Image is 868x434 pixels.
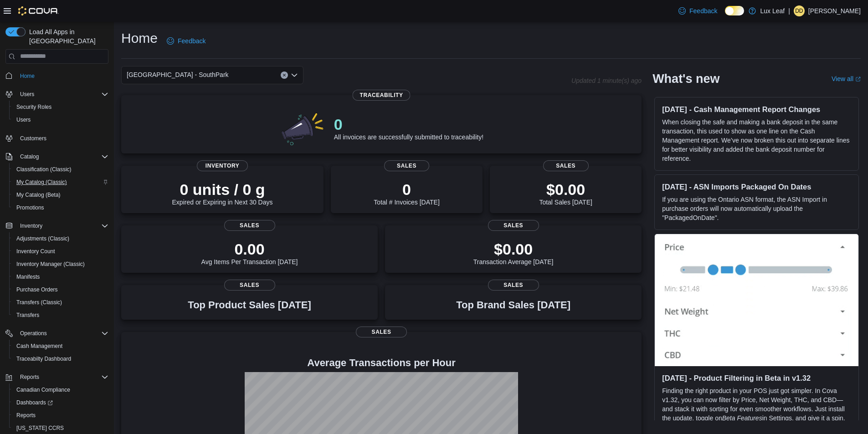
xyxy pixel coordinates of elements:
[456,300,570,311] h3: Top Brand Sales [DATE]
[16,424,64,432] span: [US_STATE] CCRS
[16,151,42,162] button: Catalog
[9,352,112,365] button: Traceabilty Dashboard
[16,220,46,231] button: Inventory
[13,297,66,308] a: Transfers (Classic)
[9,396,112,409] a: Dashboards
[13,384,108,395] span: Canadian Compliance
[279,110,327,146] img: 0
[13,284,108,295] span: Purchase Orders
[9,101,112,113] button: Security Roles
[384,160,430,171] span: Sales
[16,70,108,82] span: Home
[488,220,539,231] span: Sales
[855,77,861,82] svg: External link
[13,410,39,421] a: Reports
[760,5,785,16] p: Lux Leaf
[16,399,53,406] span: Dashboards
[9,296,112,309] button: Transfers (Classic)
[13,310,108,321] span: Transfers
[795,5,803,16] span: DD
[808,5,861,16] p: [PERSON_NAME]
[16,299,62,306] span: Transfers (Classic)
[16,89,108,100] span: Users
[13,410,108,421] span: Reports
[291,71,298,79] button: Open list of options
[675,2,721,20] a: Feedback
[163,32,209,50] a: Feedback
[16,191,61,199] span: My Catalog (Beta)
[20,72,35,80] span: Home
[16,179,67,186] span: My Catalog (Classic)
[662,195,851,222] p: If you are using the Ontario ASN format, the ASN Import in purchase orders will now automatically...
[13,310,43,321] a: Transfers
[13,177,71,188] a: My Catalog (Classic)
[473,240,554,266] div: Transaction Average [DATE]
[127,69,229,80] span: [GEOGRAPHIC_DATA] - SouthPark
[334,115,483,141] div: All invoices are successfully submitted to traceability!
[16,220,108,231] span: Inventory
[13,189,64,200] a: My Catalog (Beta)
[16,116,31,123] span: Users
[13,164,108,175] span: Classification (Classic)
[16,89,38,100] button: Users
[16,372,108,383] span: Reports
[13,114,34,125] a: Users
[9,283,112,296] button: Purchase Orders
[16,386,70,393] span: Canadian Compliance
[571,77,642,84] p: Updated 1 minute(s) ago
[224,220,275,231] span: Sales
[16,151,108,162] span: Catalog
[172,180,273,199] p: 0 units / 0 g
[13,284,62,295] a: Purchase Orders
[356,327,407,337] span: Sales
[16,355,71,363] span: Traceabilty Dashboard
[178,36,205,46] span: Feedback
[2,150,112,163] button: Catalog
[725,6,744,15] input: Dark Mode
[16,166,72,173] span: Classification (Classic)
[9,271,112,283] button: Manifests
[16,328,108,339] span: Operations
[722,414,762,422] em: Beta Features
[172,180,273,206] div: Expired or Expiring in Next 30 Days
[9,340,112,352] button: Cash Management
[652,71,719,86] h2: What's new
[832,75,861,82] a: View allExternal link
[16,286,58,293] span: Purchase Orders
[353,90,411,101] span: Traceability
[13,423,67,434] a: [US_STATE] CCRS
[2,132,112,145] button: Customers
[2,88,112,101] button: Users
[662,117,851,163] p: When closing the safe and making a bank deposit in the same transaction, this used to show as one...
[16,372,43,383] button: Reports
[9,245,112,258] button: Inventory Count
[20,91,34,98] span: Users
[9,258,112,271] button: Inventory Manager (Classic)
[662,373,851,383] h3: [DATE] - Product Filtering in Beta in v1.32
[13,246,59,257] a: Inventory Count
[794,5,805,16] div: Dustin Desnoyer
[201,240,298,266] div: Avg Items Per Transaction [DATE]
[334,115,483,133] p: 0
[201,240,298,258] p: 0.00
[16,133,108,144] span: Customers
[13,297,108,308] span: Transfers (Classic)
[13,341,108,352] span: Cash Management
[13,233,108,244] span: Adjustments (Classic)
[13,271,108,282] span: Manifests
[16,248,55,255] span: Inventory Count
[16,133,50,144] a: Customers
[473,240,554,258] p: $0.00
[20,153,39,160] span: Catalog
[725,15,725,16] span: Dark Mode
[788,5,790,16] p: |
[26,27,108,46] span: Load All Apps in [GEOGRAPHIC_DATA]
[16,412,36,419] span: Reports
[18,6,59,15] img: Cova
[374,180,439,206] div: Total # Invoices [DATE]
[13,202,48,213] a: Promotions
[121,29,158,47] h1: Home
[2,69,112,82] button: Home
[9,113,112,126] button: Users
[20,222,42,230] span: Inventory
